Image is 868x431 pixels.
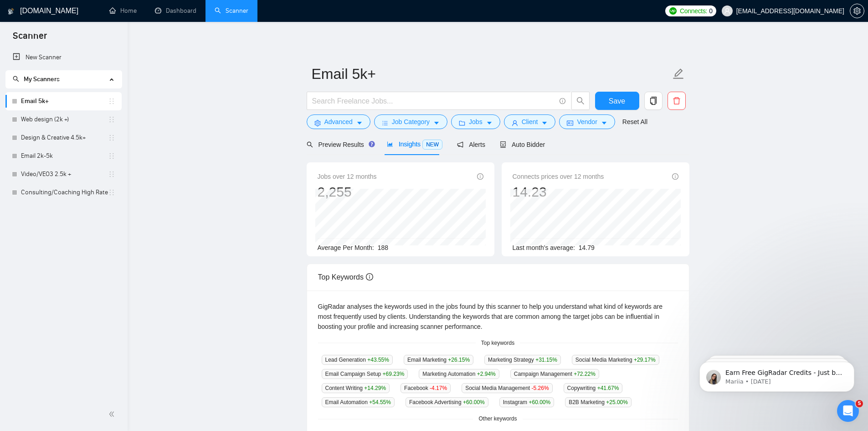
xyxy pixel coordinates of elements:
span: caret-down [541,119,548,126]
span: +72.22 % [574,371,596,377]
span: Jobs over 12 months [318,171,377,182]
button: folderJobscaret-down [451,114,500,129]
span: setting [314,119,321,126]
span: Lead Generation [322,355,393,365]
button: Save [595,92,639,110]
a: New Scanner [13,48,114,67]
span: holder [108,98,115,105]
li: Web design (2k +) [5,110,122,129]
span: My Scanners [24,75,60,83]
span: Facebook Advertising [406,397,488,407]
span: Last month's average: [513,244,575,251]
img: logo [8,4,14,19]
div: 14.23 [513,183,604,201]
span: Jobs [469,117,483,127]
span: holder [108,171,115,178]
span: +60.00 % [529,399,550,405]
span: Email Campaign Setup [322,369,408,379]
li: Design & Creative 4.5k+ [5,129,122,147]
span: 14.79 [579,244,595,251]
span: +54.55 % [369,399,391,405]
a: Consulting/Coaching High Rates only [21,183,108,202]
button: setting [850,4,864,18]
a: Video/VEO3 2.5k + [21,165,108,183]
a: setting [850,7,864,15]
span: +25.00 % [606,399,628,405]
span: Social Media Management [462,383,552,393]
span: holder [108,152,115,160]
button: barsJob Categorycaret-down [374,114,447,129]
a: dashboardDashboard [155,7,196,15]
span: Auto Bidder [500,141,545,148]
span: caret-down [433,119,440,126]
span: 5 [856,400,863,407]
span: area-chart [387,141,393,147]
li: Email 2k-5k [5,147,122,165]
span: edit [673,68,684,80]
span: 0 [709,6,713,16]
span: robot [500,141,506,148]
span: Alerts [457,141,485,148]
span: holder [108,134,115,141]
span: +29.17 % [634,357,656,363]
span: +60.00 % [463,399,485,405]
span: +14.29 % [364,385,386,391]
div: 2,255 [318,183,377,201]
span: Social Media Marketing [572,355,659,365]
iframe: Intercom notifications message [686,343,868,406]
span: Vendor [577,117,597,127]
span: Job Category [392,117,430,127]
span: NEW [422,140,442,150]
span: search [572,97,589,105]
iframe: Intercom live chat [837,400,859,422]
span: Scanner [5,29,54,48]
span: +2.94 % [477,371,496,377]
span: Campaign Management [510,369,599,379]
span: notification [457,141,463,148]
span: +41.67 % [597,385,619,391]
span: search [307,141,313,148]
a: Email 2k-5k [21,147,108,165]
span: idcard [567,119,573,126]
span: Save [609,95,625,107]
a: Reset All [622,117,647,127]
span: Marketing Strategy [484,355,561,365]
span: Marketing Automation [419,369,499,379]
span: user [724,8,730,14]
span: +26.15 % [448,357,470,363]
span: holder [108,189,115,196]
input: Scanner name... [312,62,671,85]
span: copy [645,97,662,105]
div: Top Keywords [318,264,678,290]
span: Average Per Month: [318,244,374,251]
a: Web design (2k +) [21,110,108,129]
span: Connects: [680,6,707,16]
li: New Scanner [5,48,122,67]
button: settingAdvancedcaret-down [307,114,370,129]
span: folder [459,119,465,126]
li: Video/VEO3 2.5k + [5,165,122,183]
span: Other keywords [473,415,522,423]
span: Advanced [324,117,353,127]
span: info-circle [672,173,678,180]
span: delete [668,97,685,105]
button: search [571,92,590,110]
a: homeHome [109,7,137,15]
span: holder [108,116,115,123]
span: +43.55 % [367,357,389,363]
li: Email 5k+ [5,92,122,110]
span: Connects prices over 12 months [513,171,604,182]
span: Copywriting [564,383,623,393]
span: Email Marketing [404,355,473,365]
span: info-circle [366,273,373,280]
input: Search Freelance Jobs... [312,95,555,107]
span: info-circle [560,98,565,104]
span: +69.23 % [383,371,405,377]
div: Tooltip anchor [368,140,376,148]
div: GigRadar analyses the keywords used in the jobs found by this scanner to help you understand what... [318,301,678,332]
span: Instagram [499,397,554,407]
